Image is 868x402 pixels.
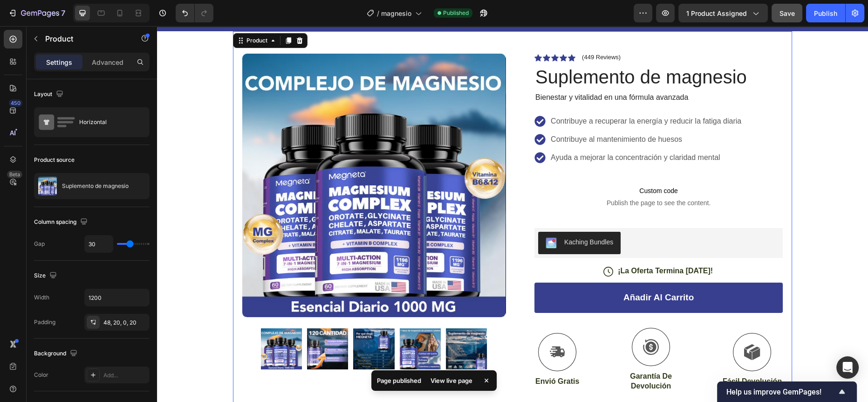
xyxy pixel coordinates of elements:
[381,8,411,18] span: magnesio
[779,9,795,17] span: Save
[103,371,147,380] div: Add...
[425,374,478,387] div: View live page
[7,171,22,178] div: Beta
[157,26,868,402] iframe: Design area
[378,351,422,360] p: Envió Gratis
[377,38,626,64] h1: Suplemento de magnesio
[34,293,49,302] div: Width
[34,240,45,248] div: Gap
[34,156,75,164] div: Product source
[443,9,469,17] span: Published
[61,7,65,19] p: 7
[85,236,113,252] input: Auto
[85,289,149,306] input: Auto
[466,266,537,277] div: Añadir Al Carrito
[425,28,464,35] p: (449 Reviews)
[385,159,618,170] span: Custom code
[726,386,847,397] button: Show survey - Help us improve GemPages!
[34,88,65,101] div: Layout
[45,33,124,44] p: Product
[389,211,400,222] img: KachingBundles.png
[385,172,618,181] span: Publish the page to see the content.
[806,4,845,22] button: Publish
[46,57,72,67] p: Settings
[377,8,379,18] span: /
[686,8,747,18] span: 1 product assigned
[377,256,626,287] button: Añadir Al Carrito
[79,111,136,133] div: Horizontal
[62,183,129,189] p: Suplemento de magnesio
[394,126,584,137] p: Ayuda a mejorar la concentración y claridad mental
[392,125,586,139] div: Rich Text Editor. Editing area: main
[34,216,89,229] div: Column spacing
[461,240,556,250] p: ¡La Oferta Termina [DATE]!
[772,4,802,22] button: Save
[726,388,836,396] span: Help us improve GemPages!
[814,8,837,18] div: Publish
[176,4,213,22] div: Undo/Redo
[34,318,55,326] div: Padding
[34,347,79,360] div: Background
[394,90,584,101] p: Contribuye a recuperar la energía y reducir la fatiga diaria
[678,4,768,22] button: 1 product assigned
[103,319,147,327] div: 48, 20, 0, 20
[88,10,112,19] div: Product
[92,57,123,67] p: Advanced
[4,4,69,22] button: 7
[836,356,859,379] div: Open Intercom Messenger
[457,346,531,365] p: Garantía De Devolución
[381,206,464,228] button: Kaching Bundles
[392,88,586,102] div: Rich Text Editor. Editing area: main
[377,376,421,385] p: Page published
[34,270,59,282] div: Size
[34,371,48,379] div: Color
[394,108,584,119] p: Contribuye al mantenimiento de huesos
[392,106,586,120] div: Rich Text Editor. Editing area: main
[566,351,625,360] p: Fácil Devolución
[407,211,456,221] div: Kaching Bundles
[38,177,57,195] img: product feature img
[378,67,625,76] p: Bienestar y vitalidad en una fórmula avanzada
[9,99,22,107] div: 450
